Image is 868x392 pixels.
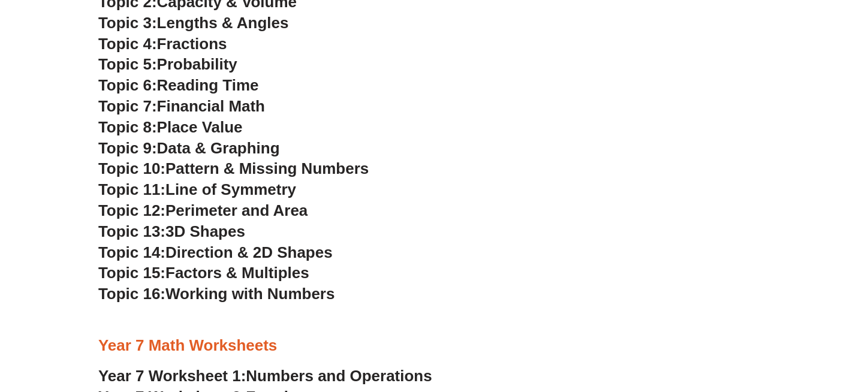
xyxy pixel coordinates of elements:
span: Financial Math [157,97,265,115]
a: Topic 11:Line of Symmetry [98,180,296,198]
a: Topic 5:Probability [98,55,237,73]
span: Fractions [157,35,227,53]
span: Topic 9: [98,139,157,157]
iframe: Chat Widget [668,257,868,392]
span: Topic 13: [98,222,165,240]
span: Lengths & Angles [157,14,289,32]
div: 聊天小工具 [668,257,868,392]
span: Year 7 Worksheet 1: [98,367,246,385]
a: Topic 14:Direction & 2D Shapes [98,243,333,261]
span: 3D Shapes [165,222,245,240]
span: Topic 3: [98,14,157,32]
span: Probability [157,55,237,73]
a: Topic 13:3D Shapes [98,222,245,240]
span: Topic 7: [98,97,157,115]
span: Numbers and Operations [246,367,432,385]
span: Topic 14: [98,243,165,261]
a: Topic 16:Working with Numbers [98,285,335,303]
span: Topic 10: [98,159,165,177]
span: Topic 5: [98,55,157,73]
span: Reading Time [157,76,259,94]
a: Topic 8:Place Value [98,118,243,136]
span: Working with Numbers [165,285,334,303]
span: Topic 15: [98,264,165,282]
a: Topic 7:Financial Math [98,97,265,115]
span: Pattern & Missing Numbers [165,159,369,177]
h3: Year 7 Math Worksheets [98,336,770,356]
span: Topic 4: [98,35,157,53]
span: Place Value [157,118,243,136]
a: Topic 15:Factors & Multiples [98,264,309,282]
a: Year 7 Worksheet 1:Numbers and Operations [98,367,432,385]
a: Topic 3:Lengths & Angles [98,14,289,32]
span: Line of Symmetry [165,180,296,198]
a: Topic 10:Pattern & Missing Numbers [98,159,369,177]
span: Direction & 2D Shapes [165,243,333,261]
span: Topic 8: [98,118,157,136]
span: Topic 6: [98,76,157,94]
a: Topic 9:Data & Graphing [98,139,280,157]
span: Perimeter and Area [165,201,308,219]
span: Topic 11: [98,180,165,198]
a: Topic 6:Reading Time [98,76,259,94]
span: Data & Graphing [157,139,280,157]
a: Topic 12:Perimeter and Area [98,201,308,219]
span: Topic 12: [98,201,165,219]
span: Factors & Multiples [165,264,309,282]
a: Topic 4:Fractions [98,35,227,53]
span: Topic 16: [98,285,165,303]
